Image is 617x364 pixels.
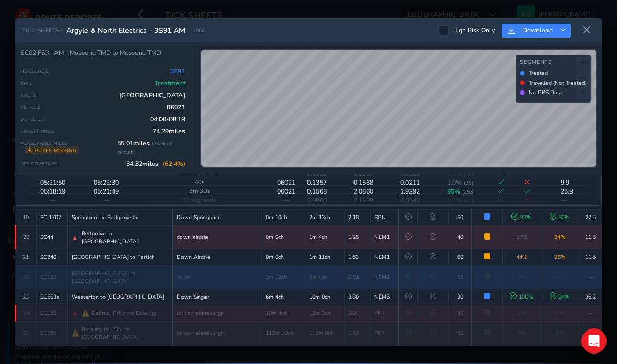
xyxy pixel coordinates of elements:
[449,249,472,265] td: 60
[82,325,168,341] span: Bowling to COM to [GEOGRAPHIC_DATA]
[400,178,448,187] td: 0.0211
[133,178,266,187] td: 40s
[371,209,399,225] td: SGN
[305,265,344,289] td: 6m 4ch
[305,321,344,345] td: 115m 0ch
[510,293,533,301] span: 100 %
[82,230,168,245] span: Bellgrove to [GEOGRAPHIC_DATA]
[556,273,564,281] span: 0%
[371,225,399,249] td: NEM1
[345,289,371,305] td: 3.80
[447,196,473,204] span: 1.7 %
[556,309,564,317] span: 0%
[163,160,185,168] span: ( 62.4 %)
[529,69,548,77] span: Treated
[72,253,154,261] span: [GEOGRAPHIC_DATA] to Partick
[516,253,528,261] span: 44 %
[520,59,587,66] h4: Segments
[173,225,262,249] td: down airdrie
[173,265,262,289] td: down
[371,249,399,265] td: NEM1
[266,196,306,204] td: —
[345,249,371,265] td: 1.63
[371,265,399,289] td: NEM1
[447,187,475,196] span: 95 %
[345,321,371,345] td: 1.43
[462,188,475,195] span: ( 258 )
[464,179,473,186] span: ( 20 )
[579,225,602,249] td: 11.5
[150,115,185,123] span: 04:00 - 08:19
[117,140,172,156] span: ( 74 % of circuit)
[262,249,305,265] td: 0m 0ch
[353,196,373,204] span: Miles.Yards format (e.g. 58.1037 = 58 miles + 1037 yards) 32 segments grouped
[561,178,590,187] td: 9.9
[579,265,602,289] td: —
[133,187,266,196] td: 3m 30s
[529,79,587,87] span: Travelled (Not Treated)
[449,265,472,289] td: 60
[400,196,448,204] td: 0.0349
[554,253,566,261] span: 26 %
[345,265,371,289] td: 2.51
[579,249,602,265] td: 11.5
[307,196,327,204] span: Miles.Yards format (e.g. 58.1026 = 58 miles + 1026 yards) 32 segments grouped
[307,187,327,196] span: Miles.Yards format (e.g. 58.1026 = 58 miles + 1026 yards) 258 segments grouped
[167,103,185,111] span: 06021
[153,127,185,135] span: 74.29 miles
[518,273,526,281] span: 0%
[262,321,305,345] td: 113m 10ch
[173,209,262,225] td: Down Springburn
[579,209,602,225] td: 27.5
[170,67,185,75] span: 3S91
[561,187,590,196] td: 25.9
[550,293,570,301] span: 94 %
[262,265,305,289] td: 3m 12ch
[371,305,399,321] td: YKR
[119,91,185,99] span: [GEOGRAPHIC_DATA]
[307,178,327,187] span: Miles.Yards format (e.g. 58.1026 = 58 miles + 1026 yards) 20 segments grouped
[266,187,306,196] td: 06021
[173,305,262,321] td: down helensburgh
[173,249,262,265] td: Down Airdrie
[262,289,305,305] td: 6m 4ch
[72,293,164,301] span: Westerton to [GEOGRAPHIC_DATA]
[550,213,570,221] span: 82 %
[305,305,344,321] td: 13m 3ch
[581,328,607,354] div: Open Intercom Messenger
[529,88,563,96] span: No GPS Data
[353,187,373,196] span: Miles.Yards format (e.g. 58.1037 = 58 miles + 1037 yards) 258 segments grouped
[305,225,344,249] td: 1m 4ch
[511,213,532,221] span: 92 %
[464,170,473,177] span: ( 36 )
[262,305,305,321] td: 10m 4ch
[345,225,371,249] td: 1.25
[305,249,344,265] td: 1m 11ch
[173,321,262,345] td: down helensburgh
[155,79,185,87] span: Treatment
[449,305,472,321] td: 40
[262,209,305,225] td: 0m 10ch
[201,50,596,167] canvas: Map
[579,321,602,345] td: —
[449,289,472,305] td: 30
[561,196,590,204] td: —
[464,197,473,204] span: ( 32 )
[516,233,528,241] span: 57 %
[579,289,602,305] td: 36.2
[371,289,399,305] td: NEM5
[173,289,262,305] td: Down Singer
[449,209,472,225] td: 60
[133,196,266,204] td: 32 segments
[305,289,344,305] td: 10m 0ch
[518,309,526,317] span: 0%
[72,269,168,285] span: [GEOGRAPHIC_DATA] to [GEOGRAPHIC_DATA]
[117,139,186,156] span: 55.01 miles
[92,309,156,317] span: Dalmuir Prk Jn to Bowling
[345,209,371,225] td: 2.18
[579,305,602,321] td: —
[371,321,399,345] td: YKR
[345,305,371,321] td: 2.94
[447,178,473,187] span: 1.0 %
[353,178,373,187] span: Miles.Yards format (e.g. 58.1037 = 58 miles + 1037 yards) 20 segments grouped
